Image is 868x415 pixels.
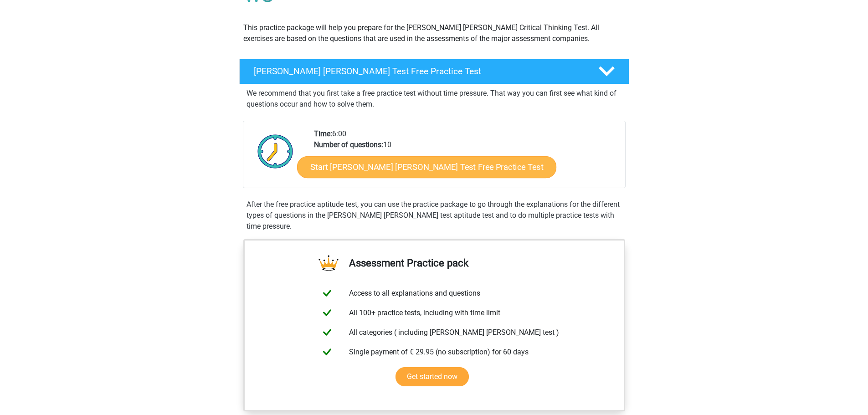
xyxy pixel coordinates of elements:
h4: [PERSON_NAME] [PERSON_NAME] Test Free Practice Test [254,66,584,77]
p: We recommend that you first take a free practice test without time pressure. That way you can fir... [247,88,622,110]
div: After the free practice aptitude test, you can use the practice package to go through the explana... [243,199,626,232]
b: Time: [314,129,332,138]
img: Clock [252,128,298,174]
a: [PERSON_NAME] [PERSON_NAME] Test Free Practice Test [236,59,633,84]
a: Get started now [395,367,469,386]
div: 6:00 10 [307,128,625,188]
p: This practice package will help you prepare for the [PERSON_NAME] [PERSON_NAME] Critical Thinking... [243,22,625,44]
b: Number of questions: [314,140,383,149]
a: Start [PERSON_NAME] [PERSON_NAME] Test Free Practice Test [297,156,556,178]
